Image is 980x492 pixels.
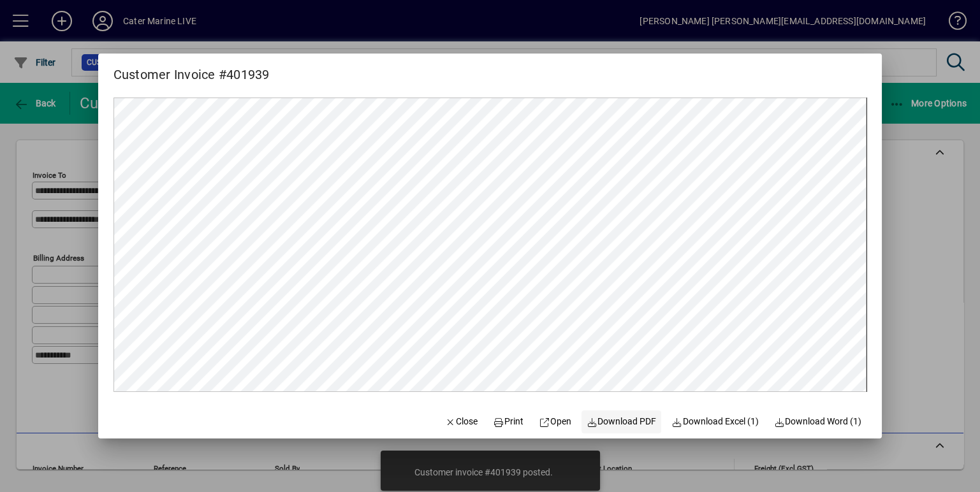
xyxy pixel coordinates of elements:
a: Download PDF [581,410,662,433]
button: Print [488,410,529,433]
span: Open [539,415,571,428]
button: Close [440,410,483,433]
button: Download Word (1) [769,410,867,433]
span: Download Word (1) [774,415,862,428]
span: Print [494,415,524,428]
a: Open [534,410,576,433]
span: Download PDF [587,415,657,428]
span: Close [445,415,478,428]
span: Download Excel (1) [671,415,759,428]
button: Download Excel (1) [666,410,764,433]
h2: Customer Invoice #401939 [98,54,285,85]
